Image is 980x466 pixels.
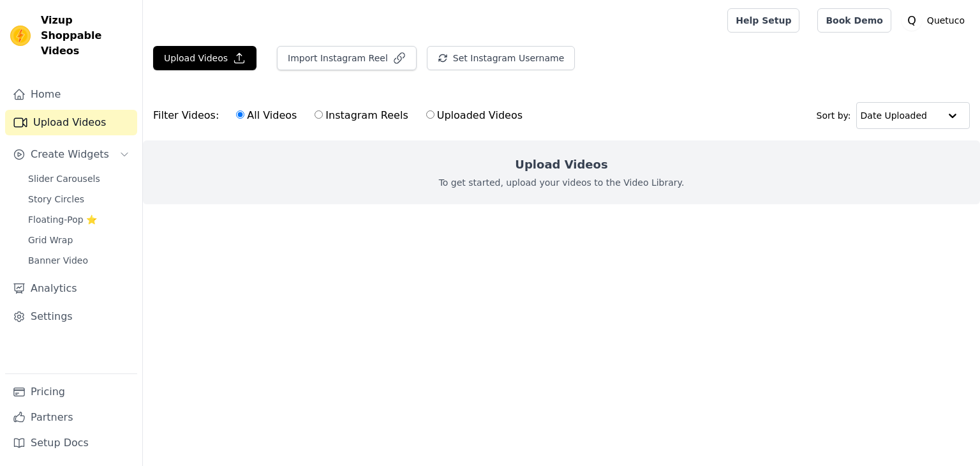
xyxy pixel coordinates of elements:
[20,252,137,269] a: Banner Video
[515,156,607,174] h2: Upload Videos
[20,190,137,208] a: Story Circles
[5,379,137,405] a: Pricing
[236,110,244,119] input: All Videos
[817,8,891,33] a: Book Demo
[5,110,137,135] a: Upload Videos
[28,193,84,206] span: Story Circles
[20,170,137,188] a: Slider Carousels
[153,46,256,70] button: Upload Videos
[907,14,916,27] text: Q
[153,101,530,130] div: Filter Videos:
[427,46,575,70] button: Set Instagram Username
[314,107,408,124] label: Instagram Reels
[31,147,109,162] span: Create Widgets
[277,46,417,70] button: Import Instagram Reel
[20,231,137,249] a: Grid Wrap
[817,102,970,129] div: Sort by:
[5,304,137,329] a: Settings
[5,276,137,301] a: Analytics
[235,107,297,124] label: All Videos
[28,172,100,185] span: Slider Carousels
[902,9,970,32] button: Q Quetuco
[315,110,323,119] input: Instagram Reels
[5,430,137,456] a: Setup Docs
[426,107,523,124] label: Uploaded Videos
[10,26,31,46] img: Vizup
[5,142,137,167] button: Create Widgets
[922,9,970,32] p: Quetuco
[28,234,73,246] span: Grid Wrap
[727,8,799,33] a: Help Setup
[426,110,434,119] input: Uploaded Videos
[28,213,97,226] span: Floating-Pop ⭐
[439,176,685,189] p: To get started, upload your videos to the Video Library.
[5,82,137,107] a: Home
[41,13,132,59] span: Vizup Shoppable Videos
[20,211,137,229] a: Floating-Pop ⭐
[5,405,137,430] a: Partners
[28,254,88,267] span: Banner Video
